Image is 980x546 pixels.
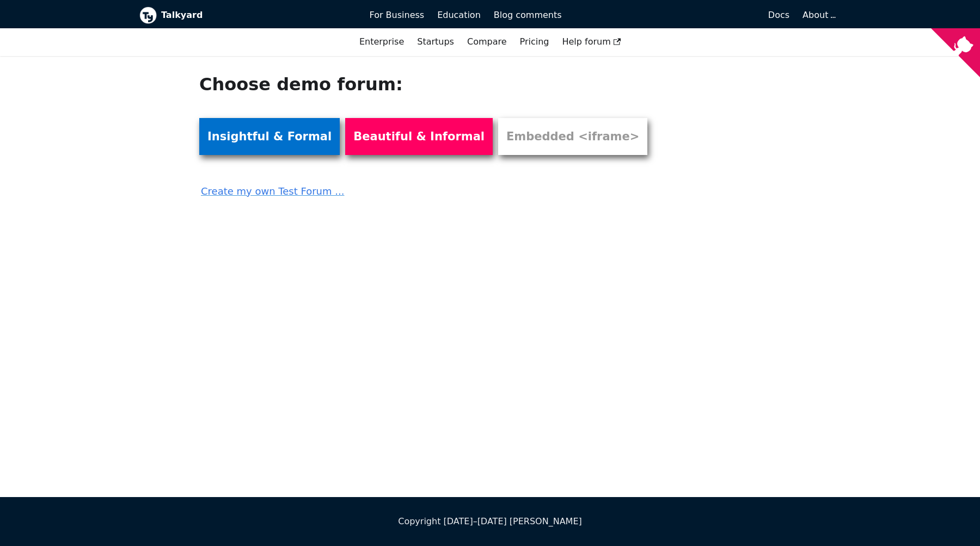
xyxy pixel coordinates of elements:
[467,36,507,47] a: Compare
[199,118,340,155] a: Insightful & Formal
[363,6,431,24] a: For Business
[139,514,841,529] div: Copyright [DATE]–[DATE] [PERSON_NAME]
[345,118,493,155] a: Beautiful & Informal
[568,6,797,24] a: Docs
[370,10,425,20] span: For Business
[437,10,481,20] span: Education
[161,8,354,22] b: Talkyard
[199,73,661,95] h1: Choose demo forum:
[555,33,627,51] a: Help forum
[494,10,562,20] span: Blog comments
[353,33,411,51] a: Enterprise
[487,6,568,24] a: Blog comments
[562,36,621,47] span: Help forum
[431,6,487,24] a: Education
[139,7,354,24] a: Talkyard logoTalkyard
[139,7,157,24] img: Talkyard logo
[803,10,834,20] a: About
[498,118,647,155] a: Embedded <iframe>
[411,33,461,51] a: Startups
[768,10,789,20] span: Docs
[513,33,556,51] a: Pricing
[199,176,661,200] a: Create my own Test Forum ...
